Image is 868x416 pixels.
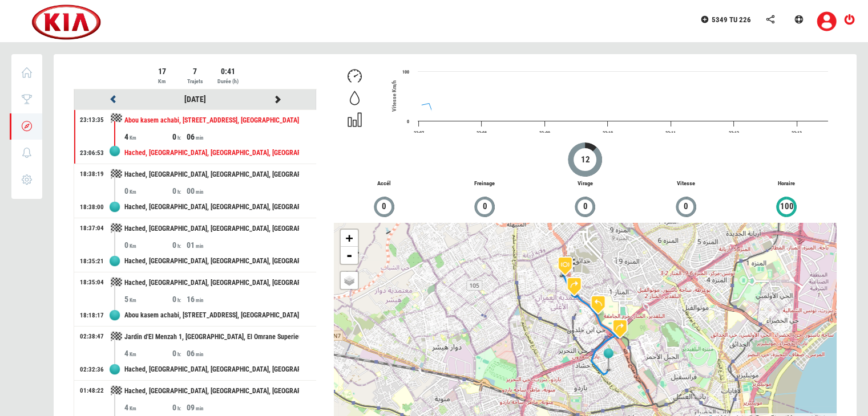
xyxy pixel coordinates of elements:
div: 0 [172,402,187,413]
div: 00 [187,185,235,197]
div: 06 [187,131,235,142]
text: 22:10 [603,130,613,136]
div: 02:38:47 [80,332,104,341]
div: 16 [187,293,235,305]
div: 0 [172,185,187,197]
div: 18:38:00 [80,203,104,212]
text: 22:09 [539,130,550,136]
img: hard_brake-11400.png [551,252,579,280]
div: Hached, [GEOGRAPHIC_DATA], [GEOGRAPHIC_DATA], [GEOGRAPHIC_DATA], [GEOGRAPHIC_DATA], 2000, [GEOGRA... [124,197,299,218]
div: 23:06:53 [80,149,104,158]
div: 02:32:36 [80,365,104,374]
text: 22:07 [414,130,424,136]
div: Abou kasem achabi, [STREET_ADDRESS], [GEOGRAPHIC_DATA] Superieur, El Omrane Supérieur, [GEOGRAPHI... [124,110,299,131]
div: Hached, [GEOGRAPHIC_DATA], [GEOGRAPHIC_DATA], [GEOGRAPHIC_DATA], [GEOGRAPHIC_DATA], 2000, [GEOGRA... [124,272,299,293]
img: icon_turn_right-99004.png [560,272,588,301]
span: Vitesse Km/h [391,80,397,112]
div: 06 [187,348,235,359]
div: Abou kasem achabi, [STREET_ADDRESS], [GEOGRAPHIC_DATA] Superieur, El Omrane Supérieur, [GEOGRAPHI... [124,305,299,326]
a: Layers [341,272,358,289]
span: 12 [580,153,591,166]
div: 0 [124,239,172,251]
a: [DATE] [184,95,206,104]
div: Hached, [GEOGRAPHIC_DATA], [GEOGRAPHIC_DATA], [GEOGRAPHIC_DATA], [GEOGRAPHIC_DATA], 2000, [GEOGRA... [124,251,299,272]
div: 18:18:17 [80,311,104,320]
div: Jardin d'El Menzah 1, [GEOGRAPHIC_DATA], El Omrane Superieur, El Omrane Supérieur, [GEOGRAPHIC_DA... [124,327,299,348]
div: Durée (h) [212,77,244,86]
img: tripview_af.png [600,348,617,372]
div: 18:35:21 [80,257,104,266]
div: 4 [124,402,172,413]
text: 100 [402,70,409,75]
span: 0 [381,200,387,213]
text: 0 [407,119,409,124]
div: 17 [146,66,177,77]
div: Hached, [GEOGRAPHIC_DATA], [GEOGRAPHIC_DATA], [GEOGRAPHIC_DATA], [GEOGRAPHIC_DATA], 2000, [GEOGRA... [124,381,299,402]
span: 0 [482,200,488,213]
div: 01 [187,239,235,251]
text: 22:12 [729,130,739,136]
div: 18:37:04 [80,224,104,233]
div: 5 [124,293,172,305]
text: 22:11 [665,130,676,136]
span: 0 [683,200,689,213]
div: 18:35:04 [80,278,104,287]
div: Hached, [GEOGRAPHIC_DATA], [GEOGRAPHIC_DATA], [GEOGRAPHIC_DATA], [GEOGRAPHIC_DATA], 2000, [GEOGRA... [124,142,299,164]
span: 5349 TU 226 [712,15,751,24]
div: 0 [172,293,187,305]
div: 23:13:35 [80,116,104,125]
div: 0 [172,348,187,359]
span: 100 [780,200,794,213]
a: Zoom in [341,230,358,247]
div: 0 [124,185,172,197]
div: 0:41 [212,66,244,77]
p: Virage [535,180,635,188]
div: 09 [187,402,235,413]
text: 22:13 [792,130,802,136]
div: Hached, [GEOGRAPHIC_DATA], [GEOGRAPHIC_DATA], [GEOGRAPHIC_DATA], [GEOGRAPHIC_DATA], 2000, [GEOGRA... [124,218,299,239]
a: Zoom out [341,247,358,264]
p: Freinage [434,180,535,188]
p: Horaire [736,180,837,188]
div: 7 [179,66,211,77]
div: Km [146,77,177,86]
div: Hached, [GEOGRAPHIC_DATA], [GEOGRAPHIC_DATA], [GEOGRAPHIC_DATA], [GEOGRAPHIC_DATA], 2000, [GEOGRA... [124,164,299,185]
img: icon_turn_left-99001.png [584,291,612,319]
div: 01:48:22 [80,386,104,395]
div: 0 [172,131,187,142]
div: 18:38:19 [80,170,104,179]
div: 4 [124,348,172,359]
p: Accél [334,180,434,188]
img: icon_turn_right-99004.png [605,315,634,343]
div: Trajets [179,77,211,86]
p: Vitesse [635,180,736,188]
text: 22:08 [477,130,487,136]
div: 0 [172,239,187,251]
span: 0 [583,200,588,213]
div: Hached, [GEOGRAPHIC_DATA], [GEOGRAPHIC_DATA], [GEOGRAPHIC_DATA], [GEOGRAPHIC_DATA], 2000, [GEOGRA... [124,359,299,380]
div: 4 [124,131,172,142]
